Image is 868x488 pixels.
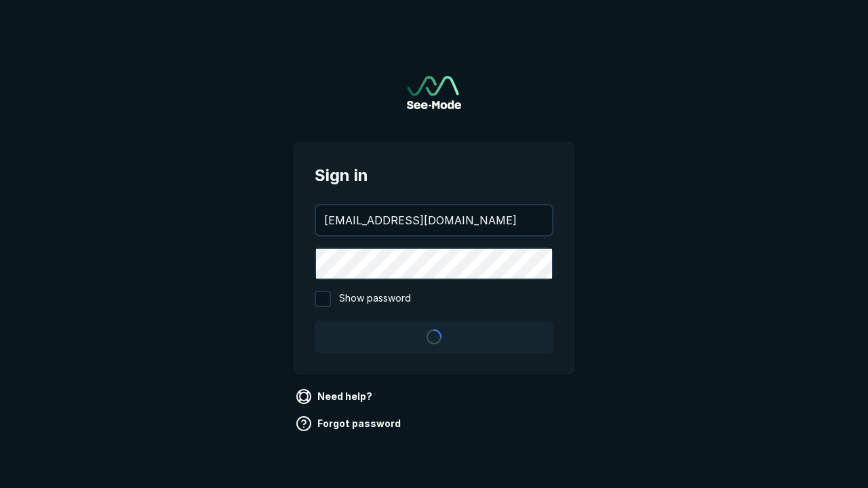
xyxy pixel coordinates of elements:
span: Show password [339,291,411,307]
span: Sign in [315,163,553,188]
a: Go to sign in [407,76,461,109]
a: Need help? [293,386,378,407]
img: See-Mode Logo [407,76,461,109]
a: Forgot password [293,413,406,434]
input: your@email.com [316,205,552,235]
